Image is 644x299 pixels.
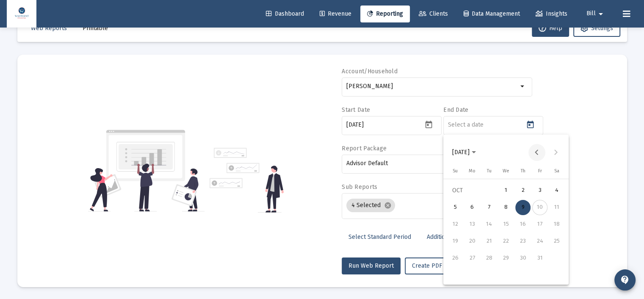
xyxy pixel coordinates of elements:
button: 2025-10-02 [514,182,531,199]
div: 27 [464,251,480,266]
div: 12 [448,217,463,232]
button: 2025-10-15 [498,216,514,233]
button: 2025-10-04 [548,182,565,199]
div: 24 [532,234,547,249]
div: 7 [481,200,497,215]
button: Next month [547,144,564,161]
button: Choose month and year [445,144,483,161]
div: 19 [448,234,463,249]
button: 2025-10-31 [531,250,548,267]
span: Fr [538,168,542,174]
button: 2025-10-21 [481,233,498,250]
button: 2025-10-09 [514,199,531,216]
button: 2025-10-28 [481,250,498,267]
div: 14 [481,217,497,232]
span: Sa [554,168,559,174]
div: 20 [464,234,480,249]
div: 10 [532,200,547,215]
button: 2025-10-05 [447,199,464,216]
button: 2025-10-03 [531,182,548,199]
span: Tu [487,168,492,174]
td: OCT [447,182,498,199]
button: 2025-10-27 [464,250,481,267]
button: 2025-10-22 [498,233,514,250]
div: 4 [549,183,564,198]
button: 2025-10-24 [531,233,548,250]
div: 8 [498,200,514,215]
button: 2025-10-06 [464,199,481,216]
div: 17 [532,217,547,232]
div: 21 [481,234,497,249]
button: 2025-10-29 [498,250,514,267]
div: 3 [532,183,547,198]
button: 2025-10-13 [464,216,481,233]
span: Th [521,168,525,174]
div: 22 [498,234,514,249]
button: 2025-10-16 [514,216,531,233]
div: 2 [515,183,531,198]
div: 6 [464,200,480,215]
span: We [503,168,509,174]
div: 11 [549,200,564,215]
div: 30 [515,251,531,266]
button: Previous month [528,144,545,161]
div: 9 [515,200,531,215]
div: 13 [464,217,480,232]
div: 29 [498,251,514,266]
button: 2025-10-01 [498,182,514,199]
button: 2025-10-17 [531,216,548,233]
button: 2025-10-30 [514,250,531,267]
button: 2025-10-25 [548,233,565,250]
span: [DATE] [452,149,470,156]
button: 2025-10-10 [531,199,548,216]
div: 26 [448,251,463,266]
div: 5 [448,200,463,215]
div: 18 [549,217,564,232]
button: 2025-10-07 [481,199,498,216]
button: 2025-10-20 [464,233,481,250]
div: 25 [549,234,564,249]
button: 2025-10-18 [548,216,565,233]
button: 2025-10-11 [548,199,565,216]
div: 31 [532,251,547,266]
div: 28 [481,251,497,266]
button: 2025-10-19 [447,233,464,250]
span: Mo [469,168,475,174]
button: 2025-10-23 [514,233,531,250]
div: 16 [515,217,531,232]
span: Su [453,168,458,174]
div: 15 [498,217,514,232]
button: 2025-10-26 [447,250,464,267]
button: 2025-10-08 [498,199,514,216]
div: 23 [515,234,531,249]
button: 2025-10-14 [481,216,498,233]
div: 1 [498,183,514,198]
button: 2025-10-12 [447,216,464,233]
